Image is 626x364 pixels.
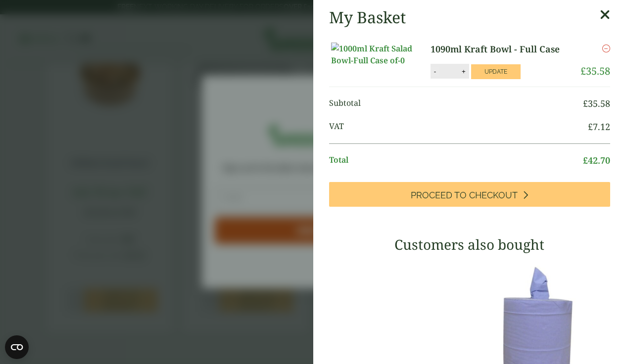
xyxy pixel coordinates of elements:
[329,120,588,134] span: VAT
[329,97,583,110] span: Subtotal
[471,64,521,79] button: Update
[431,43,570,56] a: 1090ml Kraft Bowl - Full Case
[5,335,29,359] button: Open CMP widget
[580,64,610,78] bdi: 35.58
[329,182,611,207] a: Proceed to Checkout
[329,8,406,27] h2: My Basket
[583,154,610,166] bdi: 42.70
[431,67,439,76] button: -
[331,43,420,66] img: 1000ml Kraft Salad Bowl-Full Case of-0
[583,97,588,109] span: £
[329,154,583,167] span: Total
[588,121,593,133] span: £
[583,97,610,109] bdi: 35.58
[602,43,610,54] a: Remove this item
[411,190,518,201] span: Proceed to Checkout
[459,67,469,76] button: +
[329,236,611,253] h3: Customers also bought
[588,121,610,133] bdi: 7.12
[583,154,588,166] span: £
[580,64,586,78] span: £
